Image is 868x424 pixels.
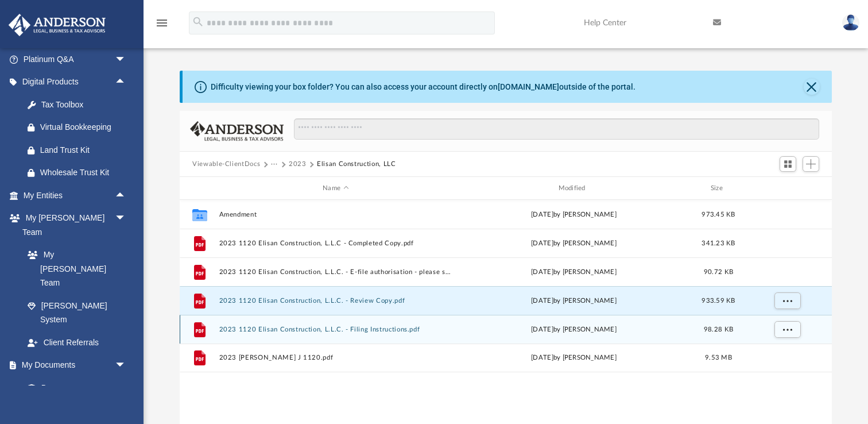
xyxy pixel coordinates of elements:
button: Add [803,156,820,172]
a: Client Referrals [16,331,138,354]
button: Switch to Grid View [780,156,797,172]
div: by [PERSON_NAME] [458,267,691,277]
img: Anderson Advisors Platinum Portal [5,14,109,36]
span: arrow_drop_down [115,354,138,377]
a: menu [155,22,169,30]
button: More options [774,321,801,338]
span: 341.23 KB [702,240,735,246]
div: Tax Toolbox [40,98,129,112]
span: arrow_drop_down [115,48,138,71]
button: 2023 1120 Elisan Construction, L.L.C - Completed Copy.pdf [219,240,452,247]
div: Wholesale Trust Kit [40,165,129,180]
a: Virtual Bookkeeping [16,116,144,139]
a: Digital Productsarrow_drop_up [8,71,144,94]
div: id [746,183,827,194]
span: [DATE] [531,269,553,275]
div: [DATE] by [PERSON_NAME] [458,210,691,220]
a: [DOMAIN_NAME] [498,82,559,91]
button: Viewable-ClientDocs [192,159,260,169]
span: arrow_drop_up [115,184,138,207]
span: 973.45 KB [702,211,735,218]
div: id [185,183,214,194]
div: Land Trust Kit [40,143,129,157]
span: 933.59 KB [702,298,735,304]
a: My [PERSON_NAME] Teamarrow_drop_down [8,207,138,244]
a: My Entitiesarrow_drop_up [8,184,144,207]
span: 98.28 KB [704,326,733,333]
a: My Documentsarrow_drop_down [8,354,138,377]
img: User Pic [842,14,859,31]
span: arrow_drop_up [115,71,138,94]
button: 2023 1120 Elisan Construction, L.L.C. - Filing Instructions.pdf [219,326,452,333]
div: Name [219,183,452,194]
div: Modified [457,183,691,194]
button: Elisan Construction, LLC [317,159,396,169]
div: Size [696,183,742,194]
span: [DATE] [531,326,553,333]
span: [DATE] [531,298,553,304]
a: Platinum Q&Aarrow_drop_down [8,48,144,71]
button: 2023 1120 Elisan Construction, L.L.C. - Review Copy.pdf [219,297,452,304]
a: Land Trust Kit [16,138,144,161]
div: Virtual Bookkeeping [40,120,129,134]
a: Box [16,376,132,399]
button: Amendment [219,211,452,218]
div: [DATE] by [PERSON_NAME] [458,238,691,249]
i: menu [155,16,169,30]
button: More options [774,292,801,310]
button: ··· [271,159,278,169]
button: 2023 1120 Elisan Construction, L.L.C. - E-file authorisation - please sign.pdf [219,268,452,276]
div: Difficulty viewing your box folder? You can also access your account directly on outside of the p... [211,81,635,93]
button: 2023 [PERSON_NAME] J 1120.pdf [219,354,452,361]
button: 2023 [289,159,307,169]
a: Wholesale Trust Kit [16,161,144,184]
span: 9.53 MB [705,354,732,361]
span: arrow_drop_down [115,207,138,230]
button: Close [804,79,820,95]
input: Search files and folders [294,118,819,140]
div: [DATE] by [PERSON_NAME] [458,353,691,363]
div: by [PERSON_NAME] [458,296,691,306]
span: 90.72 KB [704,269,733,275]
a: Tax Toolbox [16,93,144,116]
a: My [PERSON_NAME] Team [16,244,132,295]
a: [PERSON_NAME] System [16,294,138,331]
i: search [192,16,204,28]
div: by [PERSON_NAME] [458,325,691,335]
